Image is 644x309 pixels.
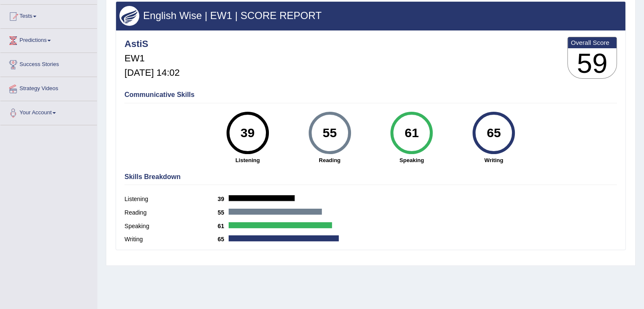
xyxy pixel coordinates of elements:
b: 61 [218,223,229,229]
div: 55 [314,115,345,151]
div: 61 [396,115,427,151]
b: 55 [218,209,229,216]
h4: Skills Breakdown [124,173,617,181]
strong: Writing [457,156,531,164]
b: 65 [218,236,229,243]
a: Tests [0,5,97,26]
label: Speaking [124,222,218,231]
h5: [DATE] 14:02 [124,68,180,78]
label: Writing [124,235,218,244]
div: 65 [478,115,509,151]
img: wings.png [119,6,139,26]
a: Predictions [0,29,97,50]
label: Listening [124,195,218,204]
b: 39 [218,196,229,202]
h4: AstiS [124,39,180,49]
label: Reading [124,208,218,217]
h5: EW1 [124,53,180,63]
b: Overall Score [571,39,614,46]
h4: Communicative Skills [124,91,617,99]
div: 39 [232,115,263,151]
a: Your Account [0,101,97,122]
h3: English Wise | EW1 | SCORE REPORT [119,10,622,21]
strong: Speaking [375,156,448,164]
a: Success Stories [0,53,97,74]
strong: Reading [293,156,367,164]
strong: Listening [211,156,285,164]
h3: 59 [568,48,616,79]
a: Strategy Videos [0,77,97,98]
